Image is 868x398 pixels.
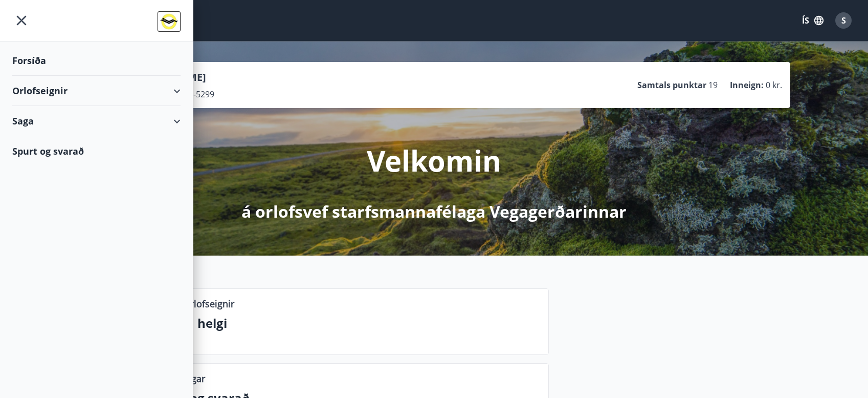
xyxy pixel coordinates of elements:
[12,46,181,76] div: Forsíða
[708,79,718,91] span: 19
[12,106,181,136] div: Saga
[12,11,31,30] button: menu
[153,372,205,385] p: Upplýsingar
[730,79,764,91] p: Inneign :
[158,11,181,32] img: union_logo
[766,79,782,91] span: 0 kr.
[153,297,234,310] p: Lausar orlofseignir
[367,141,501,180] p: Velkomin
[12,136,181,166] div: Spurt og svarað
[841,15,846,26] span: S
[12,76,181,106] div: Orlofseignir
[153,315,540,332] p: Næstu helgi
[831,8,856,33] button: S
[796,11,829,30] button: ÍS
[241,200,627,223] p: á orlofsvef starfsmannafélaga Vegagerðarinnar
[637,79,706,91] p: Samtals punktar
